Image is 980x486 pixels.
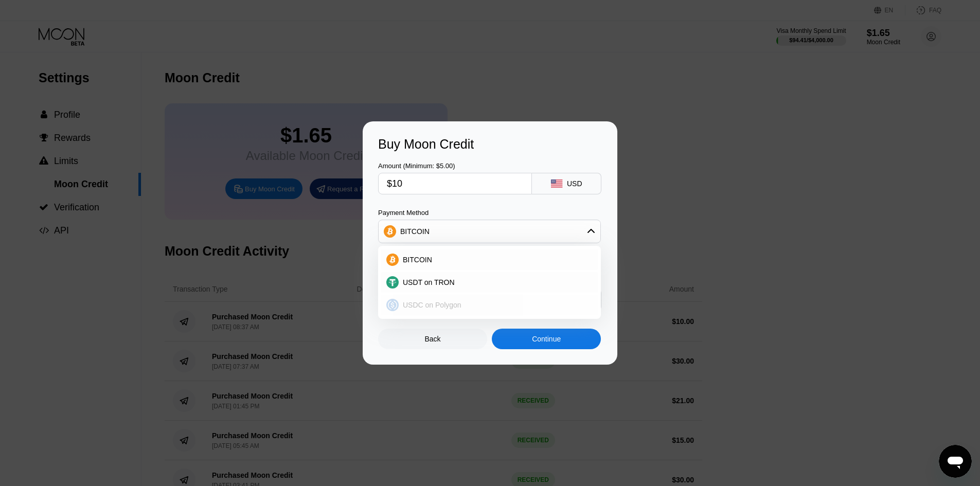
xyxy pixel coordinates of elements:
div: Continue [492,329,601,349]
div: Back [378,329,487,349]
div: Amount (Minimum: $5.00) [378,162,532,170]
div: Back [425,335,441,343]
span: USDC on Polygon [403,301,461,309]
span: USDT on TRON [403,278,455,286]
div: BITCOIN [400,227,430,236]
div: USD [567,179,582,188]
span: BITCOIN [403,256,432,264]
div: USDC on Polygon [381,295,598,315]
div: BITCOIN [381,249,598,270]
input: $0.00 [387,173,523,194]
div: USDT on TRON [381,272,598,293]
div: Buy Moon Credit [378,137,602,152]
div: Payment Method [378,209,601,217]
div: Continue [532,335,561,343]
div: BITCOIN [379,221,600,242]
iframe: Button to launch messaging window [939,445,972,478]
